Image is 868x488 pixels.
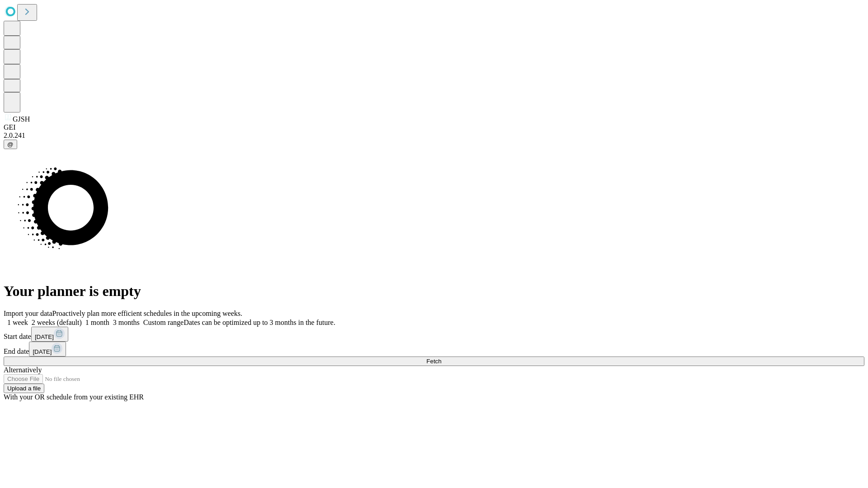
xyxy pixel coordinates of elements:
span: Dates can be optimized up to 3 months in the future. [184,319,335,326]
div: End date [4,342,864,357]
div: 2.0.241 [4,131,864,140]
button: [DATE] [29,342,66,357]
button: Upload a file [4,384,44,393]
span: Custom range [143,319,184,326]
span: @ [7,141,14,148]
div: Start date [4,327,864,342]
span: Alternatively [4,366,42,374]
span: [DATE] [35,333,54,340]
span: With your OR schedule from your existing EHR [4,393,144,401]
button: [DATE] [31,327,68,342]
span: [DATE] [33,348,52,355]
button: @ [4,140,17,149]
span: Fetch [426,358,441,365]
span: GJSH [13,115,30,123]
span: 1 week [7,319,28,326]
span: Proactively plan more efficient schedules in the upcoming weeks. [52,310,242,317]
span: 1 month [85,319,109,326]
div: GEI [4,123,864,131]
span: 3 months [113,319,140,326]
span: 2 weeks (default) [32,319,82,326]
span: Import your data [4,310,52,317]
button: Fetch [4,357,864,366]
h1: Your planner is empty [4,283,864,300]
